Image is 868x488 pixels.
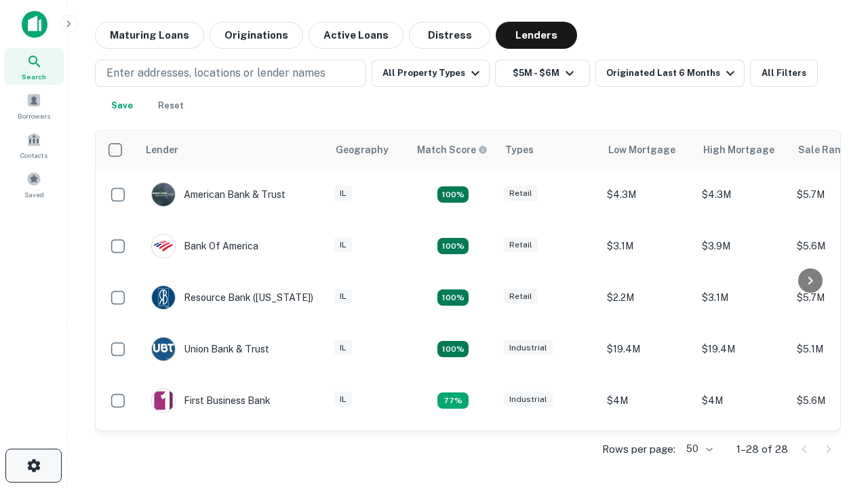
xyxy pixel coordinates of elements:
[595,60,745,87] button: Originated Last 6 Months
[602,441,675,457] p: Rows per page:
[695,426,790,478] td: $4.2M
[504,340,553,356] div: Industrial
[334,186,352,201] div: IL
[151,337,269,361] div: Union Bank & Trust
[24,189,44,200] span: Saved
[703,142,774,158] div: High Mortgage
[750,60,818,87] button: All Filters
[152,286,175,309] img: picture
[138,131,328,169] th: Lender
[695,220,790,272] td: $3.9M
[504,237,538,253] div: Retail
[800,380,868,445] iframe: Chat Widget
[210,22,303,49] button: Originations
[600,169,695,220] td: $4.3M
[151,285,313,310] div: Resource Bank ([US_STATE])
[608,142,675,158] div: Low Mortgage
[606,65,738,81] div: Originated Last 6 Months
[600,323,695,375] td: $19.4M
[151,234,258,258] div: Bank Of America
[372,60,490,87] button: All Property Types
[497,131,600,169] th: Types
[328,131,409,169] th: Geography
[149,92,193,119] button: Reset
[4,166,64,203] a: Saved
[95,22,204,49] button: Maturing Loans
[600,426,695,478] td: $3.9M
[695,169,790,220] td: $4.3M
[100,92,144,119] button: Save your search to get updates of matches that match your search criteria.
[600,220,695,272] td: $3.1M
[504,392,553,407] div: Industrial
[600,131,695,169] th: Low Mortgage
[309,22,403,49] button: Active Loans
[146,142,178,158] div: Lender
[600,375,695,426] td: $4M
[495,60,590,87] button: $5M - $6M
[334,392,352,407] div: IL
[151,182,285,207] div: American Bank & Trust
[4,48,64,85] a: Search
[695,272,790,323] td: $3.1M
[20,150,47,161] span: Contacts
[437,289,469,306] div: Matching Properties: 4, hasApolloMatch: undefined
[695,323,790,375] td: $19.4M
[106,65,325,81] p: Enter addresses, locations or lender names
[152,389,175,412] img: picture
[504,186,538,201] div: Retail
[681,439,715,459] div: 50
[151,388,271,413] div: First Business Bank
[417,142,485,157] h6: Match Score
[152,338,175,361] img: picture
[736,441,788,457] p: 1–28 of 28
[22,71,46,82] span: Search
[336,142,389,158] div: Geography
[334,289,352,304] div: IL
[695,131,790,169] th: High Mortgage
[4,127,64,163] a: Contacts
[437,341,469,357] div: Matching Properties: 4, hasApolloMatch: undefined
[409,22,490,49] button: Distress
[22,11,47,38] img: capitalize-icon.png
[334,237,352,253] div: IL
[437,186,469,203] div: Matching Properties: 7, hasApolloMatch: undefined
[417,142,488,157] div: Capitalize uses an advanced AI algorithm to match your search with the best lender. The match sco...
[504,289,538,304] div: Retail
[152,183,175,206] img: picture
[496,22,577,49] button: Lenders
[505,142,534,158] div: Types
[95,60,366,87] button: Enter addresses, locations or lender names
[437,392,469,409] div: Matching Properties: 3, hasApolloMatch: undefined
[18,110,50,121] span: Borrowers
[437,238,469,254] div: Matching Properties: 4, hasApolloMatch: undefined
[152,235,175,258] img: picture
[695,375,790,426] td: $4M
[600,272,695,323] td: $2.2M
[334,340,352,356] div: IL
[409,131,497,169] th: Capitalize uses an advanced AI algorithm to match your search with the best lender. The match sco...
[4,87,64,124] a: Borrowers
